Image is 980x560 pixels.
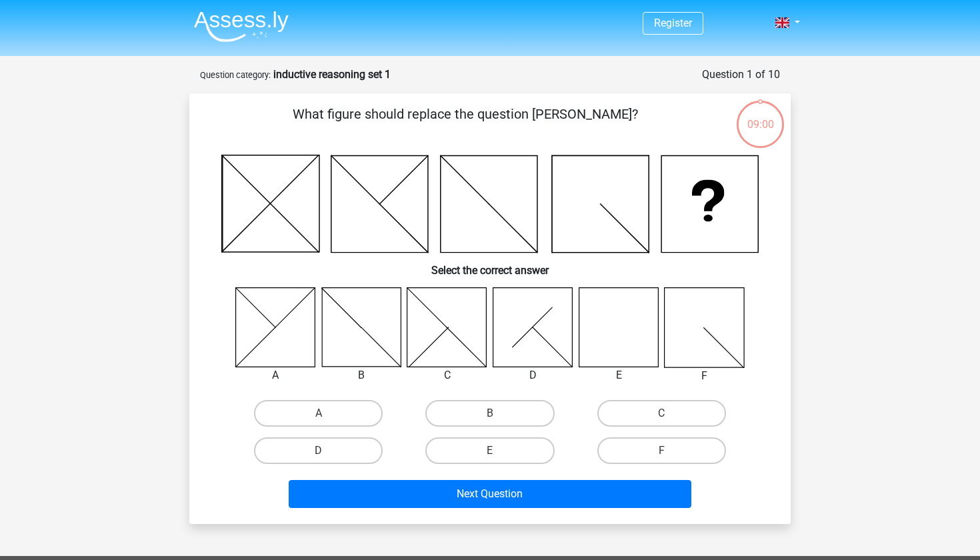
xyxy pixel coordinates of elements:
[200,70,271,80] small: Question category:
[425,400,554,427] label: B
[225,367,326,383] div: A
[194,11,289,42] img: Assessly
[211,104,719,144] p: What figure should replace the question [PERSON_NAME]?
[597,437,726,464] label: F
[654,368,755,384] div: F
[735,99,785,133] div: 09:00
[397,367,497,383] div: C
[702,67,780,83] div: Question 1 of 10
[654,17,692,29] a: Register
[311,367,412,383] div: B
[254,437,383,464] label: D
[425,437,554,464] label: E
[483,367,583,383] div: D
[254,400,383,427] label: A
[597,400,726,427] label: C
[211,253,769,277] h6: Select the correct answer
[273,68,391,81] strong: inductive reasoning set 1
[289,480,692,508] button: Next Question
[569,367,669,383] div: E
